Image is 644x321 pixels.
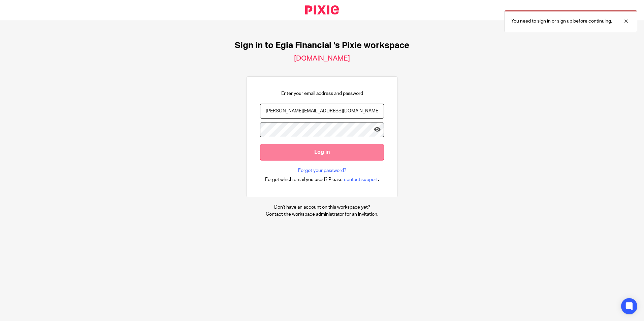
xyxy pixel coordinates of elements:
[298,167,346,174] a: Forgot your password?
[260,144,384,160] input: Log in
[344,176,378,183] span: contact support
[265,176,343,183] span: Forgot which email you used? Please
[281,90,363,97] p: Enter your email address and password
[266,211,378,218] p: Contact the workspace administrator for an invitation.
[260,104,384,119] input: name@example.com
[266,204,378,211] p: Don't have an account on this workspace yet?
[294,54,350,63] h2: [DOMAIN_NAME]
[235,40,409,51] h1: Sign in to Egia Financial 's Pixie workspace
[511,18,612,25] p: You need to sign in or sign up before continuing.
[265,176,379,183] div: .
